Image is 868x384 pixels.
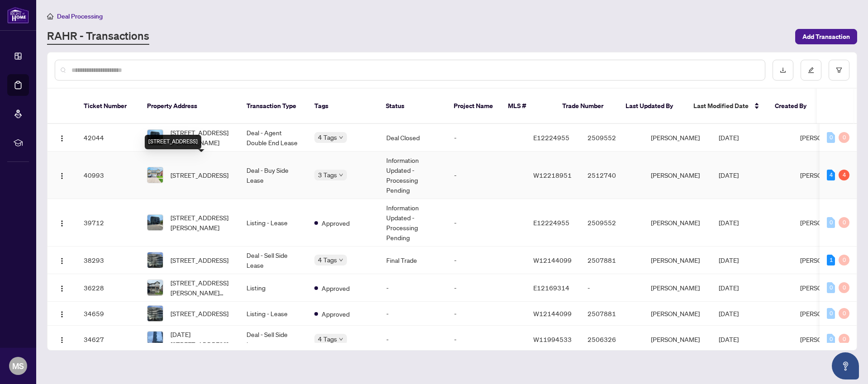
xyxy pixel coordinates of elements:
span: W12218951 [533,171,572,179]
span: Add Transaction [802,29,850,44]
th: Trade Number [555,89,618,124]
span: [PERSON_NAME] [800,335,849,343]
td: 34627 [76,326,140,353]
td: - [447,274,526,302]
button: download [773,60,793,81]
span: [STREET_ADDRESS][PERSON_NAME] [171,213,232,232]
span: 4 Tags [318,132,337,142]
td: 34659 [76,302,140,326]
span: down [339,258,343,262]
span: [DATE] [719,171,739,179]
td: 2512740 [580,152,644,199]
div: 0 [839,334,849,345]
th: Property Address [140,89,239,124]
td: 42044 [76,124,140,152]
img: Logo [58,220,66,227]
button: Logo [55,306,69,321]
div: 0 [827,217,835,228]
span: Deal Processing [57,12,103,20]
img: Logo [58,172,66,180]
td: 2507881 [580,302,644,326]
span: [STREET_ADDRESS] [171,308,228,318]
th: Created By [768,89,822,124]
td: - [447,302,526,326]
span: Approved [322,309,350,319]
div: 0 [827,334,835,345]
td: Final Trade [379,247,447,274]
td: 36228 [76,274,140,302]
td: Listing - Lease [239,302,307,326]
img: Logo [58,285,66,292]
div: 0 [839,255,849,265]
img: Logo [58,135,66,142]
span: [PERSON_NAME] [800,309,849,318]
td: [PERSON_NAME] [644,124,711,152]
div: 1 [827,255,835,265]
span: down [339,135,343,140]
img: thumbnail-img [147,280,163,295]
div: 0 [827,282,835,293]
td: [PERSON_NAME] [644,326,711,353]
button: Logo [55,253,69,267]
td: Deal Closed [379,124,447,152]
span: [PERSON_NAME] [800,133,849,142]
td: - [379,302,447,326]
button: Logo [55,280,69,295]
button: filter [829,60,849,81]
span: E12224955 [533,218,569,227]
span: [STREET_ADDRESS] [171,255,228,265]
img: Logo [58,337,66,344]
img: thumbnail-img [147,167,163,183]
td: [PERSON_NAME] [644,199,711,247]
span: 4 Tags [318,255,337,265]
button: Logo [55,332,69,346]
div: 0 [839,132,849,143]
a: RAHR - Transactions [47,28,149,45]
span: down [339,173,343,177]
img: thumbnail-img [147,130,163,145]
td: - [379,274,447,302]
img: thumbnail-img [147,215,163,230]
span: [DATE] [719,284,739,292]
td: [PERSON_NAME] [644,274,711,302]
span: Last Modified Date [693,101,749,111]
div: 0 [839,217,849,228]
span: [DATE][STREET_ADDRESS] [171,329,232,349]
td: Information Updated - Processing Pending [379,152,447,199]
span: E12169314 [533,284,569,292]
td: - [580,274,644,302]
div: [STREET_ADDRESS] [145,135,201,149]
td: - [447,199,526,247]
img: thumbnail-img [147,306,163,321]
span: home [47,13,53,19]
th: Status [379,89,446,124]
button: Logo [55,130,69,145]
span: [PERSON_NAME] [800,218,849,227]
td: Information Updated - Processing Pending [379,199,447,247]
span: [DATE] [719,256,739,264]
div: 0 [839,282,849,293]
div: 0 [839,308,849,319]
th: Transaction Type [239,89,307,124]
img: thumbnail-img [147,332,163,347]
button: Logo [55,215,69,230]
td: 2509552 [580,124,644,152]
th: Last Modified Date [686,89,768,124]
span: [STREET_ADDRESS][PERSON_NAME][PERSON_NAME] [171,278,232,298]
td: - [447,326,526,353]
th: Tags [307,89,379,124]
td: Deal - Sell Side Lease [239,247,307,274]
img: thumbnail-img [147,252,163,268]
td: [PERSON_NAME] [644,247,711,274]
th: Project Name [446,89,501,124]
td: Listing - Lease [239,199,307,247]
td: - [447,124,526,152]
th: Ticket Number [76,89,140,124]
span: W11994533 [533,335,572,343]
span: [DATE] [719,133,739,142]
span: down [339,337,343,341]
button: edit [801,60,821,81]
span: [DATE] [719,335,739,343]
td: - [447,152,526,199]
span: Approved [322,218,350,228]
